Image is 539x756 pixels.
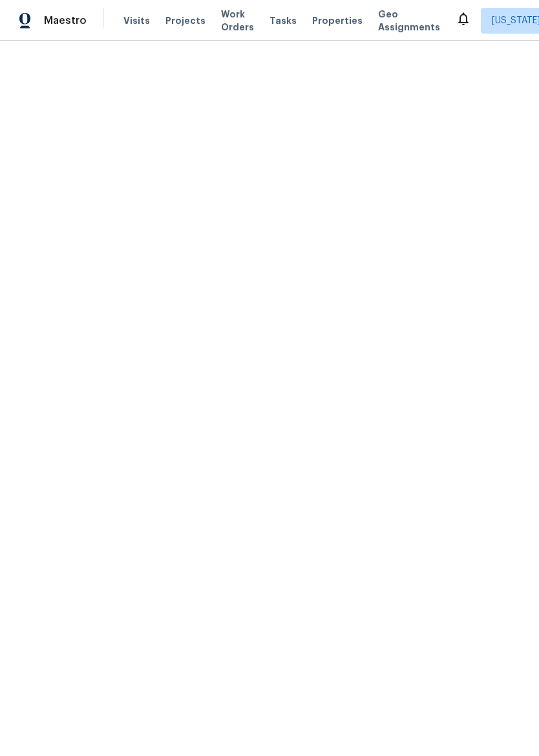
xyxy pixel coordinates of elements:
[165,14,206,27] span: Projects
[312,14,363,27] span: Properties
[123,14,150,27] span: Visits
[221,8,254,34] span: Work Orders
[269,16,297,25] span: Tasks
[44,14,87,27] span: Maestro
[378,8,440,34] span: Geo Assignments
